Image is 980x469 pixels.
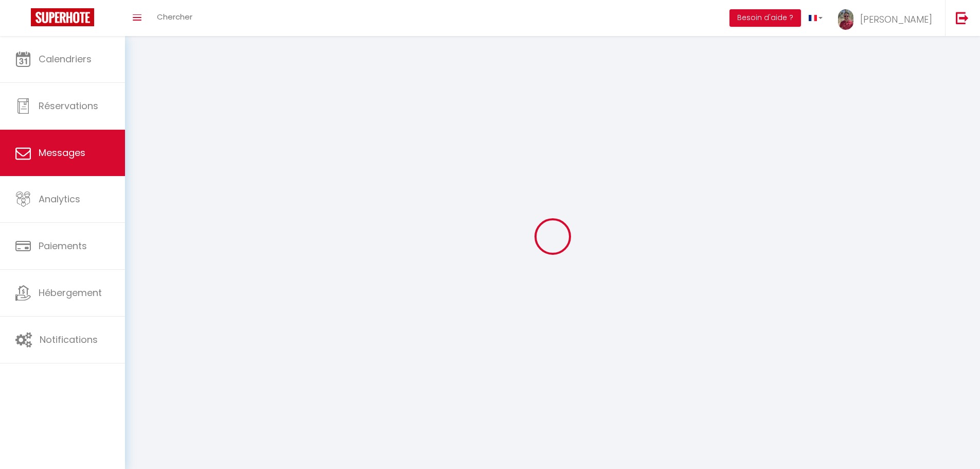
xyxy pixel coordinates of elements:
[838,9,853,30] img: ...
[39,99,98,112] span: Réservations
[40,333,98,346] span: Notifications
[729,9,801,27] button: Besoin d'aide ?
[39,193,80,205] span: Analytics
[8,4,39,35] button: Ouvrir le widget de chat LiveChat
[39,146,85,159] span: Messages
[860,13,932,26] span: [PERSON_NAME]
[157,11,192,22] span: Chercher
[39,53,92,65] span: Calendriers
[39,286,102,299] span: Hébergement
[39,239,87,252] span: Paiements
[956,11,969,24] img: logout
[31,8,94,26] img: Super Booking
